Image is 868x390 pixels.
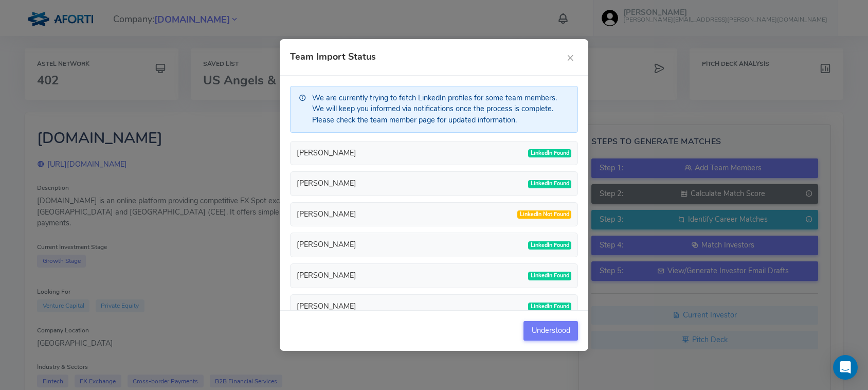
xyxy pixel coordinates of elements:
div: [PERSON_NAME] [297,239,356,251]
div: Open Intercom Messenger [833,355,858,380]
span: LinkedIn Found [528,303,571,311]
button: × [563,49,578,65]
div: [PERSON_NAME] [297,178,356,189]
div: [PERSON_NAME] [297,209,356,220]
div: We are currently trying to fetch LinkedIn profiles for some team members. We will keep you inform... [290,86,578,133]
span: LinkedIn Found [528,149,571,157]
div: [PERSON_NAME] [297,301,356,312]
span: LinkedIn Found [528,180,571,188]
span: LinkedIn Not Found [517,210,571,219]
button: Understood [523,321,578,341]
h4: Team Import Status [290,52,376,62]
span: LinkedIn Found [528,272,571,280]
div: [PERSON_NAME] [297,148,356,159]
span: LinkedIn Found [528,241,571,250]
div: [PERSON_NAME] [297,270,356,281]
